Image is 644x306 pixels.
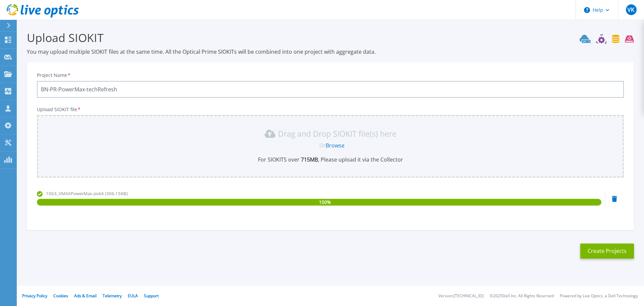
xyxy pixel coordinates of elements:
[41,128,620,163] div: Drag and Drop SIOKIT file(s) here OrBrowseFor SIOKITS over 715MB, Please upload it via the Collector
[27,48,634,55] p: You may upload multiple SIOKIT files at the same time. All the Optical Prime SIOKITs will be comb...
[580,244,634,259] button: Create Projects
[278,130,396,137] p: Drag and Drop SIOKIT file(s) here
[144,293,159,299] a: Support
[37,107,624,112] p: Upload SIOKIT file
[438,294,484,298] li: Version: [TECHNICAL_ID]
[319,142,326,149] span: Or
[46,190,128,196] span: 1063_VMAXPowerMax.siokit (306.15KB)
[53,293,68,299] a: Cookies
[319,199,331,206] span: 100 %
[74,293,97,299] a: Ads & Email
[490,294,554,298] li: © 2025 Dell Inc. All Rights Reserved
[41,156,620,163] p: For SIOKITS over , Please upload it via the Collector
[326,142,344,149] a: Browse
[103,293,122,299] a: Telemetry
[628,7,634,12] span: VK
[37,81,624,98] input: Enter Project Name
[128,293,138,299] a: EULA
[300,156,318,163] b: 715 MB
[22,293,47,299] a: Privacy Policy
[37,73,71,78] label: Project Name
[560,294,638,298] li: Powered by Live Optics, a Dell Technology
[27,30,634,45] h3: Upload SIOKIT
